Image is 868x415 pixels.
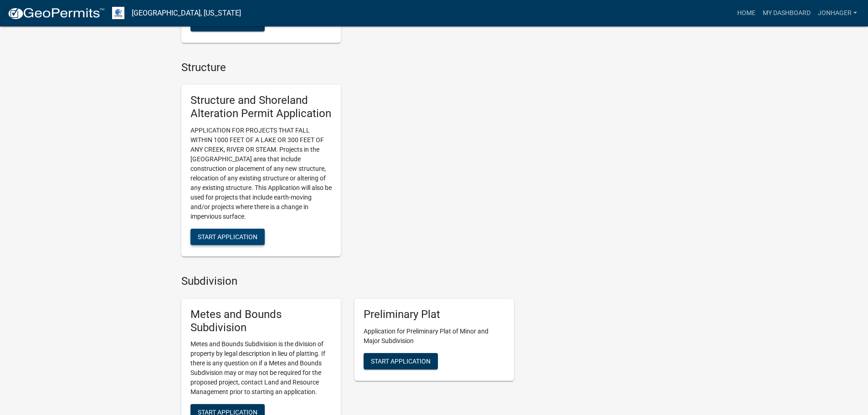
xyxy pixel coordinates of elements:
[190,229,265,245] button: Start Application
[198,233,257,241] span: Start Application
[364,308,505,321] h5: Preliminary Plat
[181,275,514,288] h4: Subdivision
[190,339,332,397] p: Metes and Bounds Subdivision is the division of property by legal description in lieu of platting...
[190,126,332,221] p: APPLICATION FOR PROJECTS THAT FALL WITHIN 1000 FEET OF A LAKE OR 300 FEET OF ANY CREEK, RIVER OR ...
[190,94,332,120] h5: Structure and Shoreland Alteration Permit Application
[181,61,514,74] h4: Structure
[190,15,265,31] button: Start Application
[364,353,438,369] button: Start Application
[198,19,257,26] span: Start Application
[112,7,124,19] img: Otter Tail County, Minnesota
[371,357,431,364] span: Start Application
[814,5,861,22] a: JonHager
[734,5,759,22] a: Home
[364,327,505,346] p: Application for Preliminary Plat of Minor and Major Subdivision
[190,308,332,334] h5: Metes and Bounds Subdivision
[759,5,814,22] a: My Dashboard
[132,5,241,21] a: [GEOGRAPHIC_DATA], [US_STATE]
